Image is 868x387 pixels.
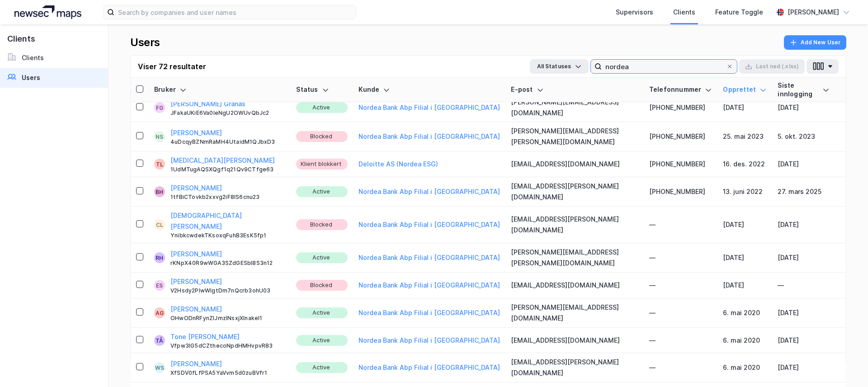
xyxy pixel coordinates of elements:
[505,353,643,382] td: [EMAIL_ADDRESS][PERSON_NAME][DOMAIN_NAME]
[505,243,643,273] td: [PERSON_NAME][EMAIL_ADDRESS][PERSON_NAME][DOMAIN_NAME]
[156,280,163,291] div: ES
[170,109,285,117] div: JFakaUKiE6Va0IeNgU2OWUvQbJc2
[170,166,285,173] div: 1UdMTugAQSXQgf1q21Qv9CTfge63
[717,93,772,123] td: [DATE]
[717,328,772,354] td: 6. mai 2020
[170,183,222,193] button: [PERSON_NAME]
[772,328,835,354] td: [DATE]
[823,344,868,387] div: Kontrollprogram for chat
[156,131,163,142] div: NS
[170,193,285,201] div: 1tfBiCTovkb2xxvg2iF8lS6cnu23
[170,359,222,369] button: [PERSON_NAME]
[717,177,772,207] td: 13. juni 2022
[772,298,835,328] td: [DATE]
[788,7,839,18] div: [PERSON_NAME]
[715,7,763,18] div: Feature Toggle
[649,102,712,113] div: [PHONE_NUMBER]
[530,59,589,74] button: All Statuses
[170,369,285,377] div: XfSDV0fLfPSA5YaVvm5d0zuBVfr1
[644,207,718,243] td: —
[644,328,718,354] td: —
[359,362,500,373] button: Nordea Bank Abp Filial i [GEOGRAPHIC_DATA]
[156,159,163,170] div: TL
[717,207,772,243] td: [DATE]
[649,85,712,94] div: Telefonnummer
[644,273,718,298] td: —
[170,127,222,138] button: [PERSON_NAME]
[138,61,206,72] div: Viser 72 resultater
[170,249,222,260] button: [PERSON_NAME]
[156,307,164,318] div: AG
[649,159,712,170] div: [PHONE_NUMBER]
[359,280,500,291] button: Nordea Bank Abp Filial i [GEOGRAPHIC_DATA]
[673,7,695,18] div: Clients
[772,273,835,298] td: —
[772,93,835,123] td: [DATE]
[717,151,772,177] td: 16. des. 2022
[505,328,643,354] td: [EMAIL_ADDRESS][DOMAIN_NAME]
[170,304,222,315] button: [PERSON_NAME]
[170,315,285,322] div: OHwODnRFynZlJmzINsxjXInakel1
[359,159,438,170] button: Deloitte AS (Nordea ESG)
[22,52,44,63] div: Clients
[505,151,643,177] td: [EMAIL_ADDRESS][DOMAIN_NAME]
[772,243,835,273] td: [DATE]
[649,186,712,197] div: [PHONE_NUMBER]
[717,243,772,273] td: [DATE]
[505,273,643,298] td: [EMAIL_ADDRESS][DOMAIN_NAME]
[644,243,718,273] td: —
[359,85,500,94] div: Kunde
[170,232,285,239] div: YnibkcwdekTKsoxqFuhB3EsK5fp1
[22,72,40,83] div: Users
[156,252,163,263] div: RH
[170,260,285,267] div: rKNpX40R9wWGA3SZdGESbI8S3n12
[717,298,772,328] td: 6. mai 2020
[170,99,245,109] button: [PERSON_NAME] Granås
[778,81,830,98] div: Siste innlogging
[359,252,500,263] button: Nordea Bank Abp Filial i [GEOGRAPHIC_DATA]
[616,7,653,18] div: Supervisors
[130,35,160,50] div: Users
[644,353,718,382] td: —
[170,210,285,232] button: [DEMOGRAPHIC_DATA][PERSON_NAME]
[296,85,348,94] div: Status
[717,273,772,298] td: [DATE]
[772,207,835,243] td: [DATE]
[156,219,163,230] div: CL
[505,207,643,243] td: [EMAIL_ADDRESS][PERSON_NAME][DOMAIN_NAME]
[717,122,772,151] td: 25. mai 2023
[505,93,643,123] td: [PERSON_NAME][EMAIL_ADDRESS][DOMAIN_NAME]
[359,335,500,346] button: Nordea Bank Abp Filial i [GEOGRAPHIC_DATA]
[772,177,835,207] td: 27. mars 2025
[359,102,500,113] button: Nordea Bank Abp Filial i [GEOGRAPHIC_DATA]
[156,335,163,346] div: TÅ
[155,362,164,373] div: WS
[114,5,356,19] input: Search by companies and user names
[170,138,285,146] div: 4uDcqyBZNmRaMH4UtaidM1QJbxD3
[170,155,275,166] button: [MEDICAL_DATA][PERSON_NAME]
[505,298,643,328] td: [PERSON_NAME][EMAIL_ADDRESS][DOMAIN_NAME]
[156,186,163,197] div: BH
[359,186,500,197] button: Nordea Bank Abp Filial i [GEOGRAPHIC_DATA]
[505,177,643,207] td: [EMAIL_ADDRESS][PERSON_NAME][DOMAIN_NAME]
[511,85,638,94] div: E-post
[154,85,285,94] div: Bruker
[170,276,222,287] button: [PERSON_NAME]
[170,287,285,294] div: V2Hsdy2PIwWlgtDm7nQcrb3ohU03
[717,353,772,382] td: 6. mai 2020
[170,331,240,342] button: Tone [PERSON_NAME]
[359,131,500,142] button: Nordea Bank Abp Filial i [GEOGRAPHIC_DATA]
[359,219,500,230] button: Nordea Bank Abp Filial i [GEOGRAPHIC_DATA]
[772,122,835,151] td: 5. okt. 2023
[772,353,835,382] td: [DATE]
[14,5,81,19] img: logo.a4113a55bc3d86da70a041830d287a7e.svg
[644,298,718,328] td: —
[602,60,726,73] input: Search user by name, email or client
[156,102,163,113] div: FG
[723,85,767,94] div: Opprettet
[772,151,835,177] td: [DATE]
[359,307,500,318] button: Nordea Bank Abp Filial i [GEOGRAPHIC_DATA]
[170,342,285,349] div: Vfpw3lG5dCZthecoNpdHMHvpvR83
[649,131,712,142] div: [PHONE_NUMBER]
[823,344,868,387] iframe: Chat Widget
